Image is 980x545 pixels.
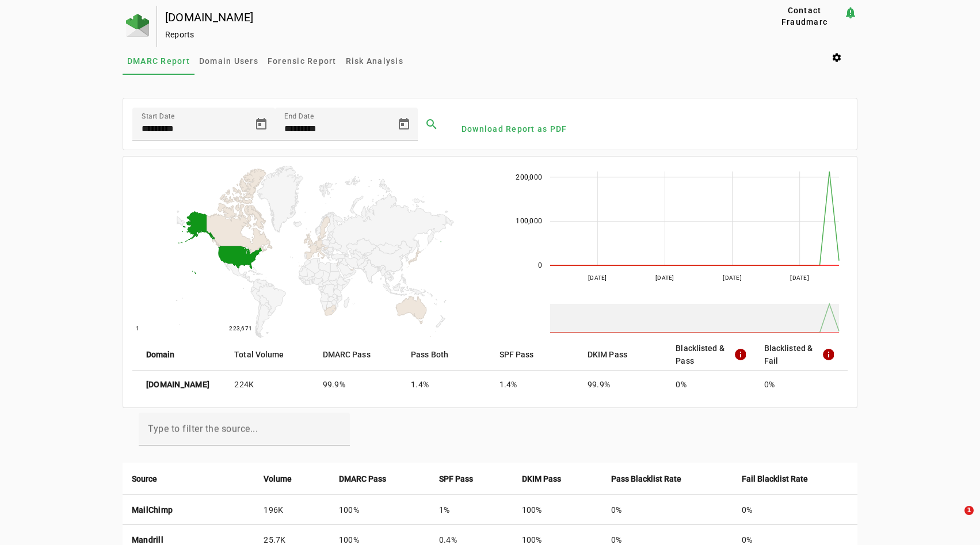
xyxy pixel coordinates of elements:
strong: DMARC Pass [339,472,386,485]
span: Domain Users [199,57,258,65]
span: Forensic Report [268,57,337,65]
span: Contact Fraudmarc [770,5,839,28]
mat-cell: 1.4% [402,371,490,398]
text: 1 [136,325,139,331]
mat-icon: info [822,348,834,361]
td: 0% [602,495,733,525]
iframe: Intercom live chat [941,506,968,533]
mat-cell: 224K [225,371,313,398]
text: [DATE] [588,275,607,281]
span: Risk Analysis [346,57,403,65]
strong: Source [132,472,157,485]
mat-header-cell: Pass Both [402,338,490,371]
mat-cell: 99.9% [314,371,402,398]
span: 1 [964,506,974,515]
text: 0 [537,261,542,269]
mat-header-cell: DMARC Pass [314,338,402,371]
strong: [DOMAIN_NAME] [146,379,209,390]
div: SPF Pass [439,472,504,485]
mat-header-cell: Blacklisted & Pass [666,338,754,371]
mat-label: Start Date [142,112,174,120]
td: 1% [430,495,513,525]
mat-cell: 0% [666,371,754,398]
img: Fraudmarc Logo [126,14,149,37]
strong: Pass Blacklist Rate [611,472,681,485]
div: Fail Blacklist Rate [742,472,848,485]
mat-icon: info [734,348,745,361]
strong: Fail Blacklist Rate [742,472,808,485]
strong: Volume [264,472,292,485]
text: [DATE] [655,275,674,281]
td: 0% [733,495,857,525]
mat-header-cell: DKIM Pass [578,338,666,371]
td: 100% [513,495,602,525]
span: DMARC Report [127,57,190,65]
div: Volume [264,472,320,485]
text: 200,000 [516,173,542,181]
strong: Domain [146,348,175,361]
text: [DATE] [723,275,742,281]
strong: Mandrill [132,535,163,544]
strong: DKIM Pass [522,472,561,485]
strong: SPF Pass [439,472,473,485]
a: Domain Users [195,47,263,75]
div: DMARC Pass [339,472,421,485]
div: DKIM Pass [522,472,593,485]
mat-cell: 0% [755,371,848,398]
svg: A chart. [132,166,490,338]
td: 100% [330,495,430,525]
mat-cell: 99.9% [578,371,666,398]
button: Contact Fraudmarc [765,6,844,26]
mat-header-cell: SPF Pass [490,338,578,371]
td: 196K [254,495,329,525]
text: 223,671 [229,325,252,331]
span: Download Report as PDF [462,123,567,135]
strong: MailChimp [132,505,173,514]
mat-label: Type to filter the source... [148,424,258,435]
a: Risk Analysis [341,47,408,75]
a: Forensic Report [263,47,341,75]
mat-cell: 1.4% [490,371,578,398]
button: Open calendar [390,110,418,138]
mat-label: End Date [284,112,314,120]
div: Source [132,472,246,485]
a: DMARC Report [123,47,195,75]
div: [DOMAIN_NAME] [165,12,729,23]
button: Download Report as PDF [457,119,572,139]
button: Open calendar [247,110,275,138]
mat-header-cell: Total Volume [225,338,313,371]
mat-header-cell: Blacklisted & Fail [755,338,848,371]
div: Pass Blacklist Rate [611,472,723,485]
div: Reports [165,29,729,40]
mat-icon: notification_important [844,6,857,20]
text: [DATE] [790,275,809,281]
text: 100,000 [516,217,542,225]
